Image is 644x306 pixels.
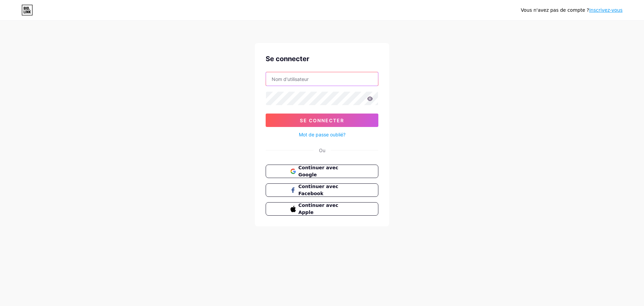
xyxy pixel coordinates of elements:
[299,165,338,177] font: Continuer avec Google
[521,7,589,13] font: Vous n'avez pas de compte ?
[589,7,623,13] a: Inscrivez-vous
[299,203,338,215] font: Continuer avec Apple
[319,147,325,153] font: Ou
[266,55,309,63] font: Se connecter
[299,132,345,137] font: Mot de passe oublié?
[266,183,378,197] button: Continuer avec Facebook
[266,72,378,86] input: Nom d'utilisateur
[300,118,344,123] font: Se connecter
[266,202,378,216] button: Continuer avec Apple
[299,184,338,196] font: Continuer avec Facebook
[299,131,345,138] a: Mot de passe oublié?
[266,114,378,127] button: Se connecter
[266,165,378,178] button: Continuer avec Google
